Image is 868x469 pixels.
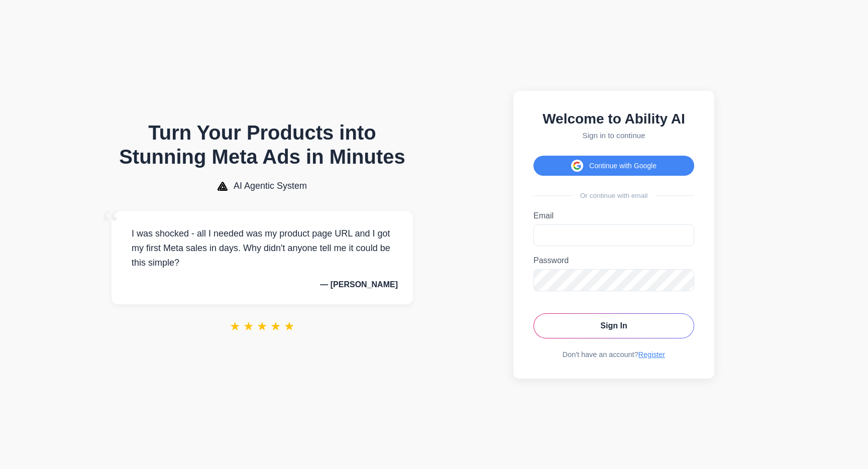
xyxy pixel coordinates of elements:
[101,201,120,247] span: “
[533,256,694,265] label: Password
[284,319,295,333] span: ★
[270,319,281,333] span: ★
[533,211,694,220] label: Email
[533,313,694,338] button: Sign In
[257,319,268,333] span: ★
[218,182,228,191] img: AI Agentic System Logo
[533,131,694,140] p: Sign in to continue
[638,350,666,359] a: Register
[112,121,413,169] h1: Turn Your Products into Stunning Meta Ads in Minutes
[234,181,307,191] span: AI Agentic System
[533,111,694,127] h2: Welcome to Ability AI
[230,319,241,333] span: ★
[533,350,694,359] div: Don't have an account?
[127,226,398,270] p: I was shocked - all I needed was my product page URL and I got my first Meta sales in days. Why d...
[533,192,694,199] div: Or continue with email
[243,319,254,333] span: ★
[127,280,398,289] p: — [PERSON_NAME]
[533,156,694,176] button: Continue with Google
